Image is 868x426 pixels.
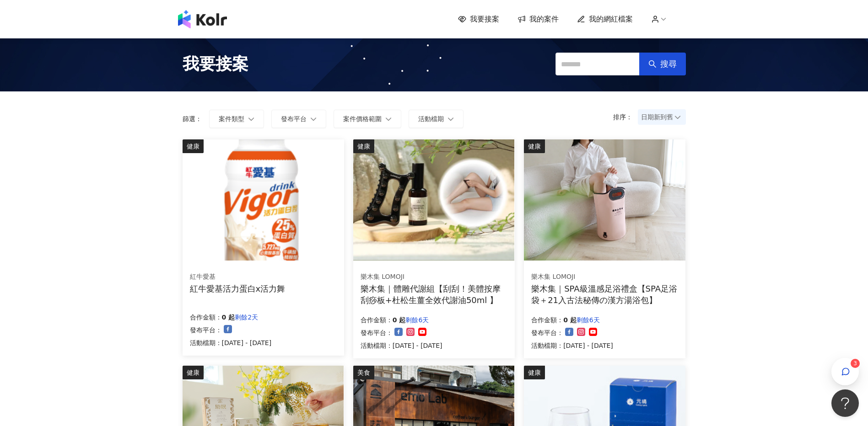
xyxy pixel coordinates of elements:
p: 合作金額： [361,314,393,325]
span: 我要接案 [470,14,499,24]
button: 活動檔期 [409,110,464,128]
div: 紅牛愛基活力蛋白x活力舞 [190,283,286,294]
iframe: Help Scout Beacon - Open [831,389,859,417]
p: 剩餘2天 [235,312,258,323]
p: 剩餘6天 [405,314,429,325]
button: 案件類型 [209,110,264,128]
span: 我要接案 [183,53,248,75]
p: 0 起 [563,314,577,325]
div: 健康 [183,366,204,379]
div: 健康 [524,139,545,153]
span: 案件類型 [219,115,244,122]
div: 樂木集｜SPA級溫感足浴禮盒【SPA足浴袋＋21入古法秘傳の漢方湯浴包】 [531,283,678,306]
span: 日期新到舊 [641,110,683,124]
a: 我要接案 [458,14,499,24]
span: 3 [853,360,857,367]
span: search [648,60,657,68]
p: 發布平台： [361,327,393,338]
span: 案件價格範圍 [343,115,382,122]
sup: 3 [851,359,860,368]
div: 樂木集｜體雕代謝組【刮刮！美體按摩刮痧板+杜松生薑全效代謝油50ml 】 [361,283,507,306]
p: 合作金額： [190,312,222,323]
div: 健康 [183,139,204,153]
div: 美食 [353,366,374,379]
span: 我的網紅檔案 [589,14,633,24]
button: 3 [831,358,859,385]
p: 0 起 [393,314,406,325]
p: 發布平台： [190,325,222,335]
p: 排序： [613,113,638,121]
button: 發布平台 [271,110,326,128]
img: logo [178,10,227,28]
p: 合作金額： [531,314,563,325]
p: 活動檔期：[DATE] - [DATE] [531,340,613,351]
a: 我的網紅檔案 [577,14,633,24]
img: SPA級溫感足浴禮盒【SPA足浴袋＋21入古法秘傳の漢方湯浴包】 [524,139,685,261]
p: 剩餘6天 [577,314,600,325]
span: 發布平台 [281,115,307,122]
p: 0 起 [222,312,235,323]
p: 發布平台： [531,327,563,338]
div: 健康 [353,139,374,153]
div: 健康 [524,366,545,379]
div: 樂木集 LOMOJI [531,272,678,282]
div: 樂木集 LOMOJI [361,272,507,282]
img: 體雕代謝組【刮刮！美體按摩刮痧板+杜松生薑全效代謝油50ml 】 [353,139,514,261]
p: 活動檔期：[DATE] - [DATE] [361,340,442,351]
button: 搜尋 [639,53,686,75]
span: 活動檔期 [418,115,444,122]
span: 我的案件 [529,14,559,24]
p: 篩選： [183,115,202,122]
img: 活力蛋白配方營養素 [183,139,344,261]
div: 紅牛愛基 [190,272,286,282]
a: 我的案件 [518,14,559,24]
button: 案件價格範圍 [334,110,401,128]
p: 活動檔期：[DATE] - [DATE] [190,337,272,348]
